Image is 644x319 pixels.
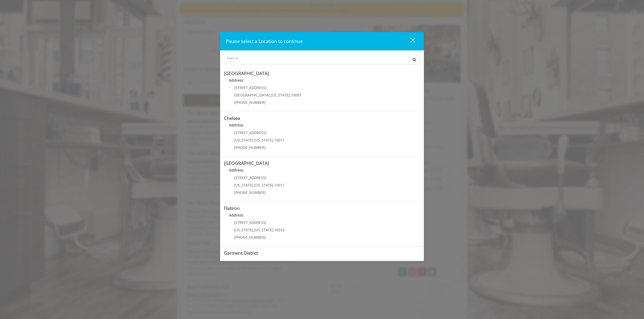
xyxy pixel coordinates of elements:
[274,227,285,232] span: 10010
[224,54,409,65] input: Search Center
[274,183,285,187] span: 10011
[234,183,253,187] span: [US_STATE]
[234,85,266,90] span: [STREET_ADDRESS]
[224,250,258,256] b: Garment District
[273,138,274,142] span: ,
[224,54,420,67] div: Center Select
[234,190,266,195] span: [PHONE_NUMBER]
[291,93,301,97] span: 10003
[234,130,266,135] span: [STREET_ADDRESS]
[405,37,415,45] div: close dialog
[234,227,253,232] span: [US_STATE]
[411,58,417,61] i: Search button
[224,70,269,76] b: [GEOGRAPHIC_DATA]
[224,205,240,211] b: Flatiron
[254,227,273,232] span: [US_STATE]
[273,227,274,232] span: ,
[229,213,244,217] b: Address:
[224,160,269,166] b: [GEOGRAPHIC_DATA]
[401,36,418,46] button: close dialog
[254,138,273,142] span: [US_STATE]
[234,220,266,225] span: [STREET_ADDRESS]
[229,257,244,262] b: Address:
[234,175,266,180] span: [STREET_ADDRESS]
[253,227,254,232] span: ,
[254,183,273,187] span: [US_STATE]
[224,115,240,121] b: Chelsea
[271,93,290,97] span: [US_STATE]
[229,168,244,172] b: Address:
[274,138,285,142] span: 10011
[253,138,254,142] span: ,
[229,123,244,127] b: Address:
[234,93,270,97] span: [GEOGRAPHIC_DATA]
[229,78,244,83] b: Address:
[226,38,303,44] span: Please select a Location to continue
[273,183,274,187] span: ,
[234,138,253,142] span: [US_STATE]
[234,100,266,105] span: [PHONE_NUMBER]
[290,93,291,97] span: ,
[270,93,271,97] span: ,
[253,183,254,187] span: ,
[234,145,266,150] span: [PHONE_NUMBER]
[234,235,266,240] span: [PHONE_NUMBER]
